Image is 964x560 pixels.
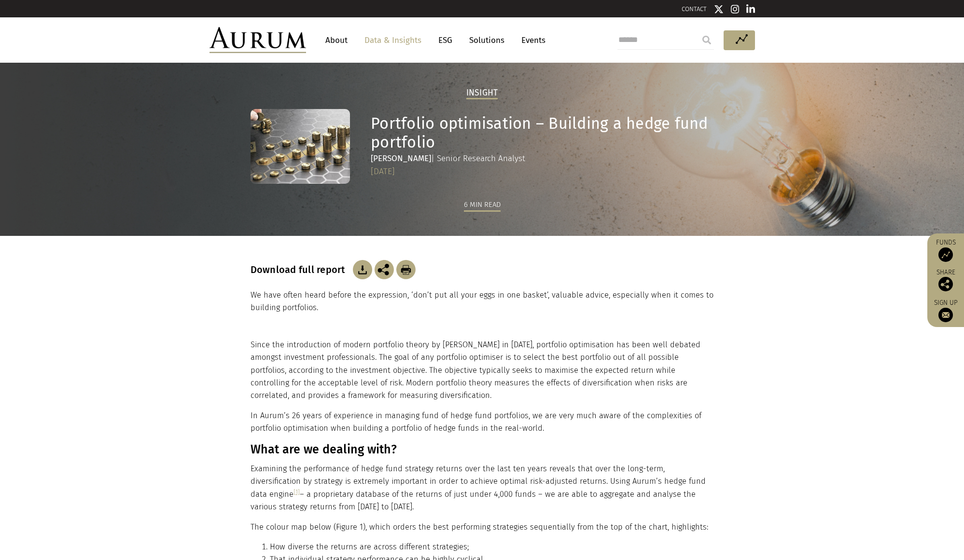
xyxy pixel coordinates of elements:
[251,339,712,402] p: Since the introduction of modern portfolio theory by [PERSON_NAME] in [DATE], portfolio optimisat...
[464,199,501,212] div: 6 min read
[938,308,953,322] img: Sign up to our newsletter
[731,4,740,14] img: Instagram icon
[293,488,300,495] a: [1]
[932,269,959,291] div: Share
[360,31,426,49] a: Data & Insights
[938,247,953,262] img: Access Funds
[321,31,352,49] a: About
[371,153,431,164] strong: [PERSON_NAME]
[746,4,755,14] img: Linkedin icon
[464,31,509,49] a: Solutions
[697,30,716,50] input: Submit
[517,31,545,49] a: Events
[371,152,711,165] div: | Senior Research Analyst
[375,260,394,279] img: Share this post
[371,165,711,178] div: [DATE]
[251,463,712,514] p: Examining the performance of hedge fund strategy returns over the last ten years reveals that ove...
[714,4,724,14] img: Twitter icon
[251,109,350,184] img: Portfolio optimisation
[210,27,306,53] img: Aurum
[396,260,416,279] img: Download Article
[353,260,372,279] img: Download Article
[251,442,712,457] h3: What are we dealing with?
[270,541,712,553] li: How diverse the returns are across different strategies;
[251,264,350,275] h3: Download full report
[251,289,714,314] p: We have often heard before the expression, ‘don’t put all your eggs in one basket’, valuable advi...
[466,88,498,99] h2: Insight
[251,410,712,435] p: In Aurum’s 26 years of experience in managing fund of hedge fund portfolios, we are very much awa...
[932,299,959,322] a: Sign up
[938,277,953,291] img: Share this post
[932,238,959,262] a: Funds
[682,5,707,13] a: CONTACT
[433,31,457,49] a: ESG
[251,521,712,533] p: The colour map below (Figure 1), which orders the best performing strategies sequentially from th...
[371,114,711,152] h1: Portfolio optimisation – Building a hedge fund portfolio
